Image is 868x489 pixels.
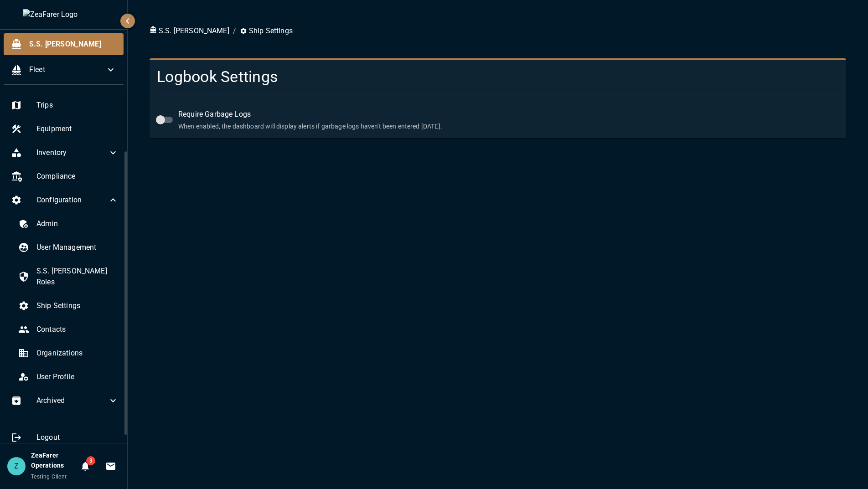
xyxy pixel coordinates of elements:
[86,456,95,465] span: 3
[29,39,116,50] span: S.S. [PERSON_NAME]
[4,189,126,211] div: Configuration
[31,474,67,480] span: Testing Client
[36,348,119,359] span: Organizations
[11,295,126,317] div: Ship Settings
[11,260,126,293] div: S.S. [PERSON_NAME] Roles
[36,395,108,406] span: Archived
[4,33,124,55] div: S.S. [PERSON_NAME]
[36,242,119,253] span: User Management
[4,142,126,164] div: Inventory
[11,213,126,235] div: Admin
[36,432,119,443] span: Logout
[36,124,119,134] span: Equipment
[11,342,126,364] div: Organizations
[11,319,126,340] div: Contacts
[4,427,126,448] div: Logout
[4,390,126,412] div: Archived
[4,165,126,187] div: Compliance
[76,457,94,475] button: Notifications
[11,237,126,258] div: User Management
[23,9,105,20] img: ZeaFarer Logo
[36,324,119,335] span: Contacts
[36,195,108,206] span: Configuration
[157,67,724,87] h4: Logbook Settings
[4,59,124,81] div: Fleet
[11,366,126,388] div: User Profile
[36,147,108,158] span: Inventory
[36,371,119,382] span: User Profile
[240,26,293,36] p: Ship Settings
[36,100,119,111] span: Trips
[178,109,442,120] p: Require Garbage Logs
[4,118,126,140] div: Equipment
[36,300,119,311] span: Ship Settings
[4,94,126,116] div: Trips
[102,457,120,475] button: Invitations
[36,218,119,229] span: Admin
[150,26,229,36] p: S.S. [PERSON_NAME]
[7,457,26,475] div: Z
[36,266,119,288] span: S.S. [PERSON_NAME] Roles
[36,171,119,182] span: Compliance
[233,26,236,36] li: /
[31,451,76,471] h6: ZeaFarer Operations
[29,64,105,75] span: Fleet
[178,122,442,131] p: When enabled, the dashboard will display alerts if garbage logs haven't been entered [DATE].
